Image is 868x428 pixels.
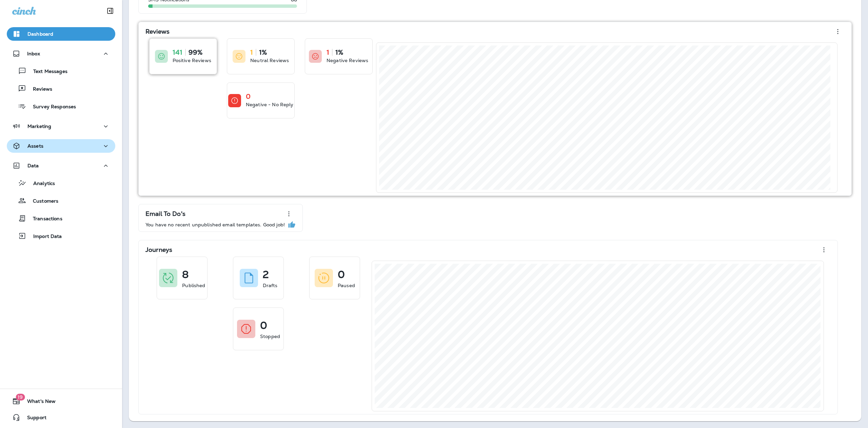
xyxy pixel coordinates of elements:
button: 19What's New [7,394,115,408]
button: Collapse Sidebar [101,4,120,18]
span: 19 [16,394,25,401]
p: Customers [26,198,58,205]
button: Data [7,159,115,172]
p: 2 [263,271,269,278]
button: Support [7,411,115,424]
button: Analytics [7,176,115,190]
p: Import Data [26,234,62,240]
button: Dashboard [7,27,115,41]
p: Positive Reviews [173,57,211,64]
p: Assets [27,143,43,149]
p: 1 [327,49,329,56]
span: Support [20,415,46,423]
p: 1% [335,49,343,56]
button: Customers [7,193,115,208]
p: 1% [259,49,267,56]
p: Negative Reviews [327,57,368,64]
p: Paused [338,282,355,289]
p: 141 [173,49,182,56]
p: Reviews [26,86,52,93]
p: Reviews [145,28,170,35]
p: Stopped [260,333,280,340]
p: 1 [250,49,253,56]
p: Neutral Reviews [250,57,289,64]
button: Assets [7,139,115,153]
p: Negative - No Reply [246,101,294,108]
button: Reviews [7,81,115,96]
p: Transactions [26,216,62,222]
p: 0 [260,322,267,329]
button: Text Messages [7,64,115,78]
button: Import Data [7,229,115,243]
p: 99% [189,49,202,56]
p: Marketing [27,124,51,129]
p: Published [182,282,205,289]
p: Survey Responses [26,104,76,110]
p: You have no recent unpublished email templates. Good job! [145,222,285,227]
p: 0 [338,271,345,278]
button: Inbox [7,47,115,60]
span: What's New [20,398,56,407]
p: Drafts [263,282,278,289]
p: Analytics [26,181,55,187]
p: Journeys [145,246,172,253]
p: Data [27,163,39,168]
button: Transactions [7,211,115,225]
p: 0 [246,93,251,100]
p: Dashboard [27,31,53,37]
button: Marketing [7,119,115,133]
p: Text Messages [26,69,67,75]
p: 8 [182,271,189,278]
button: Survey Responses [7,99,115,113]
p: Inbox [27,51,40,56]
p: Email To Do's [145,210,185,217]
